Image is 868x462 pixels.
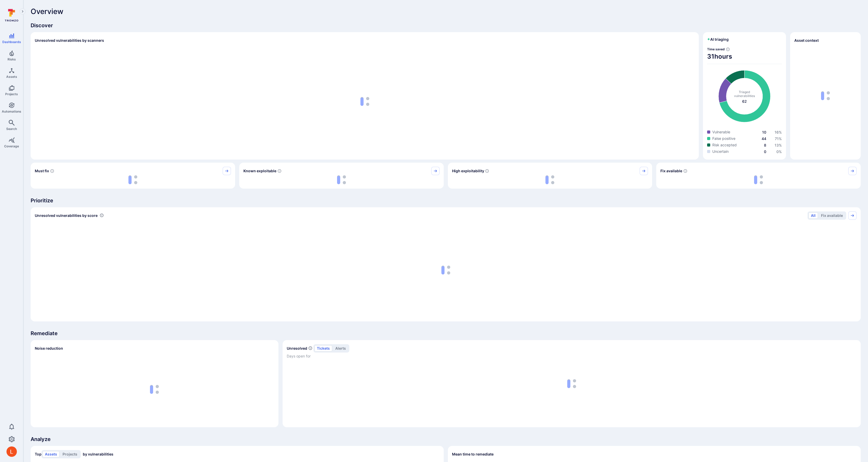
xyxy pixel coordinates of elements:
[775,143,782,147] span: 13 %
[50,169,54,173] svg: Risk score >=40 , missed SLA
[707,47,725,51] span: Time saved
[31,436,861,443] span: Analyze
[660,168,682,174] span: Fix available
[775,136,782,141] a: 71%
[277,169,282,173] svg: Confirmed exploitable by KEV
[243,175,440,184] div: loading spinner
[31,163,235,189] div: Must fix
[6,446,17,457] div: Lukas Šalkauskas
[775,136,782,141] span: 71 %
[287,354,857,359] span: Days open for
[31,330,861,337] span: Remediate
[775,130,782,134] span: 16 %
[35,223,857,317] div: loading spinner
[776,149,782,154] span: 0 %
[31,197,861,204] span: Prioritize
[100,213,104,218] div: Number of vulnerabilities in status 'Open' 'Triaged' and 'In process' grouped by score
[683,169,687,173] svg: Vulnerabilities with fix available
[308,346,312,351] span: Number of unresolved items by priority and days open
[712,142,737,148] span: Risk accepted
[315,345,332,351] button: tickets
[660,175,857,184] div: loading spinner
[6,127,17,131] span: Search
[239,163,444,189] div: Known exploitable
[287,346,307,351] h2: Unresolved
[452,168,484,174] span: High exploitability
[35,213,98,218] span: Unresolved vulnerabilities by score
[333,345,348,351] button: alerts
[485,169,489,173] svg: EPSS score ≥ 0.7
[31,7,63,16] span: Overview
[734,90,755,98] span: Triaged vulnerabilities
[6,446,17,457] img: ACg8ocL1zoaGYHINvVelaXD2wTMKGlaFbOiGNlSQVKsddkbQKplo=s96-c
[243,168,276,174] span: Known exploitable
[819,212,845,219] button: Fix available
[794,38,819,43] span: Asset context
[35,356,274,423] div: loading spinner
[150,385,159,394] img: Loading...
[809,212,818,219] button: All
[43,451,59,457] button: Assets
[452,452,494,457] span: Mean time to remediate
[754,175,763,184] img: Loading...
[4,144,19,148] span: Coverage
[452,175,648,184] div: loading spinner
[60,451,80,457] button: Projects
[764,143,766,147] a: 8
[2,40,21,44] span: Dashboards
[775,143,782,147] a: 13%
[764,149,766,154] a: 0
[5,92,18,96] span: Projects
[742,99,747,104] span: total
[712,129,730,135] span: Vulnerable
[656,163,861,189] div: Fix available
[762,130,766,134] a: 10
[35,48,695,155] div: loading spinner
[35,175,231,184] div: loading spinner
[441,266,450,274] img: Loading...
[337,175,346,184] img: Loading...
[775,130,782,134] a: 16%
[35,38,104,43] h2: Unresolved vulnerabilities by scanners
[545,175,554,184] img: Loading...
[2,109,21,113] span: Automations
[707,37,729,42] h2: AI triaging
[762,136,766,141] a: 44
[448,163,652,189] div: High exploitability
[776,149,782,154] a: 0%
[712,136,735,141] span: False positive
[35,168,49,174] span: Must fix
[21,9,24,14] i: Expand navigation menu
[31,22,861,29] span: Discover
[707,52,782,61] span: 31 hours
[128,175,137,184] img: Loading...
[360,97,369,106] img: Loading...
[712,149,729,154] span: Uncertain
[19,8,26,15] button: Expand navigation menu
[6,75,17,79] span: Assets
[35,450,113,458] h2: Top by vulnerabilities
[8,57,16,61] span: Risks
[35,346,63,350] span: Noise reduction
[726,47,730,51] svg: Estimated based on an average time of 30 mins needed to triage each vulnerability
